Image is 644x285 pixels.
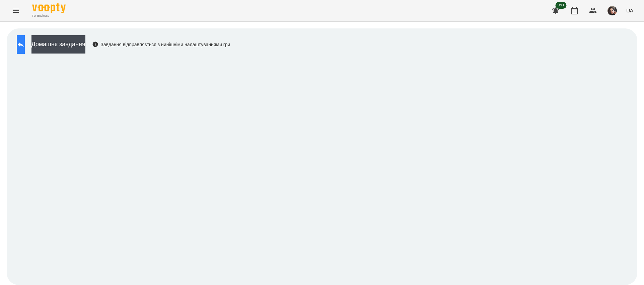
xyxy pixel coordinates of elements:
button: Домашнє завдання [31,35,85,54]
div: Завдання відправляється з нинішніми налаштуваннями гри [92,41,230,48]
img: Voopty Logo [32,3,66,13]
span: UA [626,7,633,14]
button: Menu [8,3,24,19]
span: 99+ [556,2,567,9]
img: 415cf204168fa55e927162f296ff3726.jpg [607,6,617,15]
span: For Business [32,14,66,18]
button: UA [624,4,636,17]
